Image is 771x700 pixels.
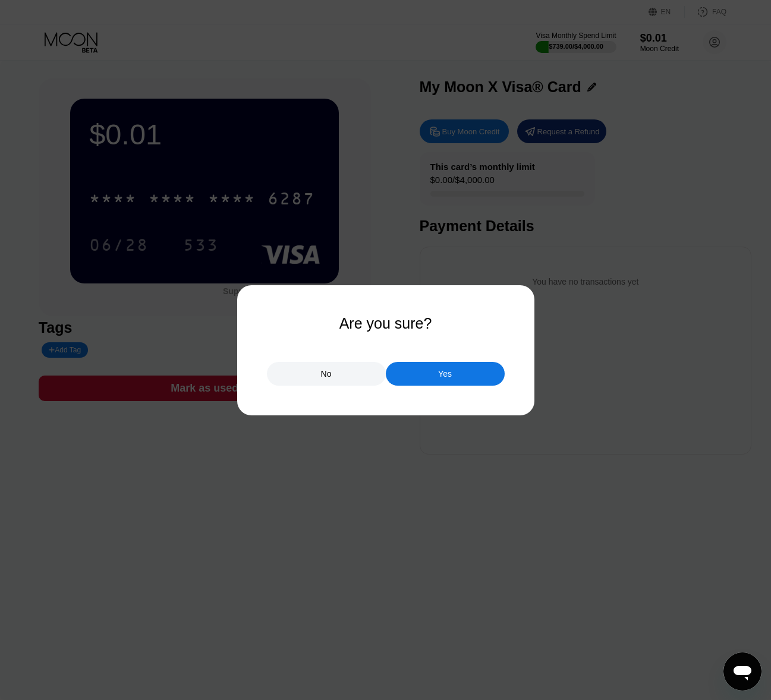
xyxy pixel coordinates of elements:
div: Yes [386,362,505,386]
div: No [267,362,386,386]
div: Are you sure? [339,315,432,332]
iframe: Button to launch messaging window [723,652,761,690]
div: Yes [438,368,452,379]
div: No [321,368,332,379]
